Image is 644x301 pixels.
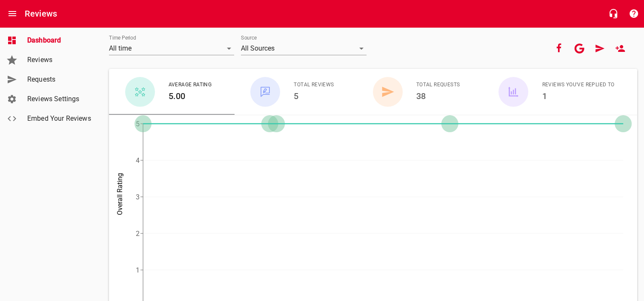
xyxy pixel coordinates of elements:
[136,156,140,165] tspan: 4
[549,38,569,59] button: Your Facebook account is connected
[116,173,124,215] tspan: Overall Rating
[27,35,92,45] span: Dashboard
[27,94,92,104] span: Reviews Settings
[169,81,212,89] span: Average Rating
[590,38,610,59] a: Request Review
[27,114,92,124] span: Embed Your Reviews
[294,81,334,89] span: Total Reviews
[542,89,614,103] h6: 1
[136,266,140,274] tspan: 1
[25,7,57,20] h6: Reviews
[136,230,140,238] tspan: 2
[542,81,614,89] span: Reviews You've Replied To
[624,3,644,24] button: Support Portal
[416,89,460,103] h6: 38
[294,89,334,103] h6: 5
[27,74,92,85] span: Requests
[610,38,630,59] a: New User
[569,38,590,59] button: Your google account is connected
[109,42,234,55] div: All time
[2,3,23,24] button: Open drawer
[416,81,460,89] span: Total Requests
[241,35,257,40] label: Source
[136,193,140,201] tspan: 3
[109,35,136,40] label: Time Period
[27,55,92,65] span: Reviews
[169,89,212,103] h6: 5.00
[603,3,624,24] button: Live Chat
[241,42,366,55] div: All Sources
